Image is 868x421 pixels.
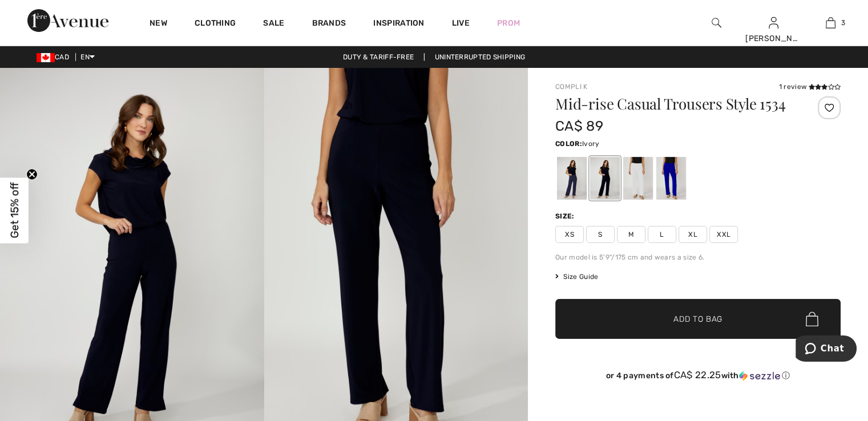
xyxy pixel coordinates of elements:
img: 1ère Avenue [27,9,108,32]
img: My Bag [826,16,835,30]
a: Live [452,17,470,29]
div: Navy [557,157,587,200]
a: Prom [497,17,520,29]
img: Canadian Dollar [37,53,55,62]
span: EN [80,53,95,61]
a: Sign In [769,17,778,28]
button: Add to Bag [555,299,841,339]
img: My Info [769,16,778,30]
iframe: Opens a widget where you can chat to one of our agents [796,335,857,364]
span: Ivory [582,140,600,148]
span: L [648,226,676,243]
a: Clothing [195,18,236,30]
span: S [586,226,615,243]
a: Compli K [555,83,587,91]
span: M [617,226,645,243]
img: Bag.svg [806,311,818,326]
a: Sale [263,18,284,30]
a: New [150,18,167,30]
a: Brands [312,18,346,30]
div: 1 review [779,82,841,92]
span: 3 [841,18,845,28]
img: Sezzle [739,371,780,381]
h1: Mid-rise Casual Trousers Style 1534 [555,96,793,111]
div: [PERSON_NAME] [745,33,801,44]
div: Size: [555,211,577,221]
div: or 4 payments of with [555,370,841,381]
span: CAD [37,53,74,61]
div: Black [590,157,620,200]
span: XL [679,226,707,243]
span: Size Guide [555,272,598,282]
span: CA$ 22.25 [674,369,721,380]
div: Our model is 5'9"/175 cm and wears a size 6. [555,252,841,262]
div: Ivory [623,157,653,200]
span: Add to Bag [673,313,722,325]
span: Get 15% off [8,183,21,238]
img: search the website [712,16,721,30]
button: Close teaser [26,169,38,180]
span: XS [555,226,584,243]
div: or 4 payments ofCA$ 22.25withSezzle Click to learn more about Sezzle [555,370,841,385]
div: Royal [656,157,686,200]
span: Color: [555,140,582,148]
a: 3 [802,16,858,30]
span: XXL [709,226,738,243]
span: CA$ 89 [555,118,603,134]
span: Inspiration [373,18,424,30]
